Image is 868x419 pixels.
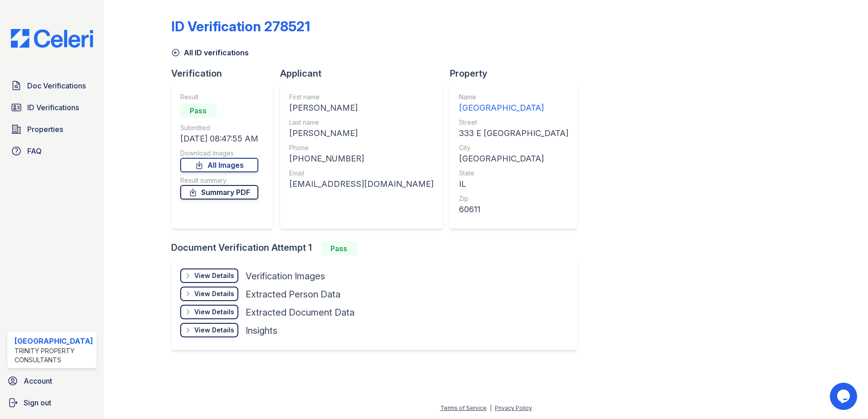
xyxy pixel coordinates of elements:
[180,176,258,185] div: Result summary
[440,404,487,411] a: Terms of Service
[321,241,357,256] div: Pass
[194,307,234,317] div: View Details
[289,93,434,102] div: First name
[24,375,52,386] span: Account
[289,127,434,140] div: [PERSON_NAME]
[459,203,568,216] div: 60611
[180,93,258,102] div: Result
[459,169,568,178] div: State
[459,143,568,152] div: City
[171,47,249,58] a: All ID verifications
[7,120,97,138] a: Properties
[246,270,325,283] div: Verification Images
[7,77,97,95] a: Doc Verifications
[459,152,568,165] div: [GEOGRAPHIC_DATA]
[4,29,100,48] img: CE_Logo_Blue-a8612792a0a2168367f1c8372b55b34899dd931a85d93a1a3d3e32e68fde9ad4.png
[289,118,434,127] div: Last name
[289,143,434,152] div: Phone
[459,93,568,102] div: Name
[194,326,234,335] div: View Details
[246,324,277,337] div: Insights
[289,102,434,114] div: [PERSON_NAME]
[490,404,492,411] div: |
[171,67,280,80] div: Verification
[15,336,93,346] div: [GEOGRAPHIC_DATA]
[246,306,355,319] div: Extracted Document Data
[495,404,532,411] a: Privacy Policy
[27,124,63,135] span: Properties
[246,288,340,301] div: Extracted Person Data
[27,80,86,91] span: Doc Verifications
[180,123,258,132] div: Submitted
[15,346,93,365] div: Trinity Property Consultants
[459,93,568,114] a: Name [GEOGRAPHIC_DATA]
[180,149,258,158] div: Download Images
[4,394,100,412] a: Sign out
[194,271,234,280] div: View Details
[180,185,258,200] a: Summary PDF
[289,169,434,178] div: Email
[27,146,42,156] span: FAQ
[171,18,310,34] div: ID Verification 278521
[459,194,568,203] div: Zip
[459,102,568,114] div: [GEOGRAPHIC_DATA]
[459,178,568,190] div: IL
[171,241,585,256] div: Document Verification Attempt 1
[4,372,100,390] a: Account
[450,67,585,80] div: Property
[180,132,258,145] div: [DATE] 08:47:55 AM
[830,383,859,410] iframe: chat widget
[289,152,434,165] div: [PHONE_NUMBER]
[180,158,258,172] a: All Images
[289,178,434,190] div: [EMAIL_ADDRESS][DOMAIN_NAME]
[459,127,568,140] div: 333 E [GEOGRAPHIC_DATA]
[194,289,234,298] div: View Details
[7,142,97,160] a: FAQ
[7,98,97,117] a: ID Verifications
[180,103,217,118] div: Pass
[280,67,450,80] div: Applicant
[24,397,51,408] span: Sign out
[27,102,79,113] span: ID Verifications
[459,118,568,127] div: Street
